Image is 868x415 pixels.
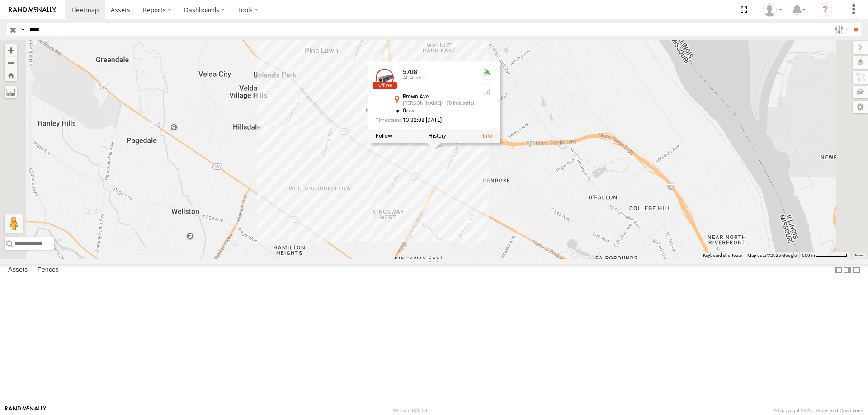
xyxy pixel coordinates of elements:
label: Map Settings [853,101,868,113]
label: Assets [4,264,32,276]
span: 0 [403,107,414,114]
button: Zoom in [5,44,17,56]
div: © Copyright 2025 - [773,408,863,413]
a: View Asset Details [483,133,492,139]
div: Brown Ave [403,94,474,100]
div: Last Event GSM Signal Strength [481,88,492,95]
button: Map Scale: 500 m per 67 pixels [799,252,850,259]
a: Terms (opens in new tab) [854,254,864,257]
label: View Asset History [429,133,446,139]
label: Dock Summary Table to the Left [834,264,843,277]
a: View Asset Details [376,69,394,87]
a: Terms and Conditions [815,408,863,413]
a: Visit our Website [5,406,47,415]
div: Version: 306.00 [393,408,427,413]
span: 500 m [802,253,815,258]
img: rand-logo.svg [9,7,56,13]
div: All Assets [403,76,474,81]
label: Measure [5,86,17,98]
div: [PERSON_NAME]/I-70 Industrial [403,101,474,106]
label: Search Filter Options [831,23,850,36]
i: ? [818,3,832,17]
label: Search Query [19,23,26,36]
button: Drag Pegman onto the map to open Street View [5,214,23,233]
div: No battery health information received from this device. [481,79,492,86]
a: 5708 [403,68,417,75]
button: Keyboard shortcuts [703,252,742,259]
label: Realtime tracking of Asset [376,133,392,139]
label: Dock Summary Table to the Right [843,264,852,277]
div: Fred Welch [759,3,786,17]
span: Map data ©2025 Google [747,253,797,258]
div: Valid GPS Fix [481,69,492,76]
button: Zoom out [5,56,17,69]
label: Fences [33,264,63,276]
label: Hide Summary Table [852,264,861,277]
div: Date/time of location update [376,118,474,124]
button: Zoom Home [5,69,17,81]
